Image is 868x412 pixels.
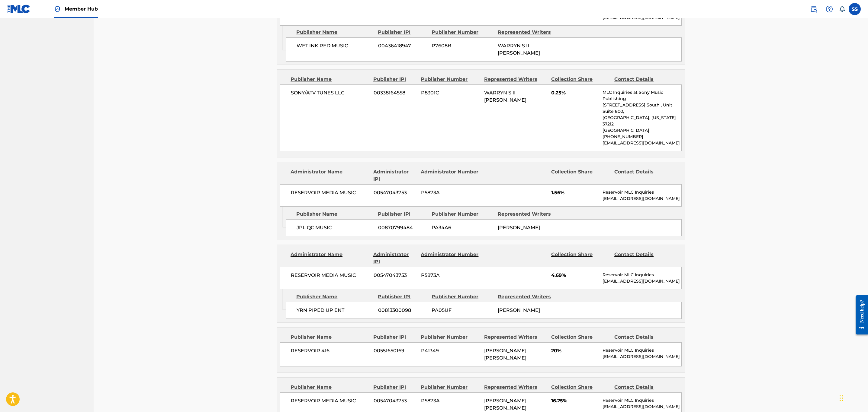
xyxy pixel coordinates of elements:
div: Notifications [839,6,845,12]
span: P8301C [421,89,480,97]
div: Publisher Number [432,29,493,36]
div: Collection Share [551,334,610,341]
div: Publisher Number [421,76,479,83]
span: PA34A6 [432,224,493,231]
div: Administrator IPI [373,251,416,265]
div: Administrator Number [421,168,479,183]
p: Reservoir MLC Inquiries [603,272,681,278]
div: Collection Share [551,251,610,265]
p: [GEOGRAPHIC_DATA] [603,127,681,134]
p: [EMAIL_ADDRESS][DOMAIN_NAME] [603,140,681,146]
span: P5873A [421,397,480,404]
span: 16.25% [551,397,598,404]
div: Represented Writers [498,29,559,36]
div: Publisher Name [291,384,369,391]
div: Publisher Name [291,334,369,341]
span: WARRYN S II [PERSON_NAME] [484,90,526,103]
span: SONY/ATV TUNES LLC [291,89,369,97]
span: 1.56% [551,189,598,196]
span: P41349 [421,347,480,354]
p: [STREET_ADDRESS] South , Unit Suite 800, [603,102,681,115]
span: PA05UF [432,307,493,314]
div: Publisher Number [421,384,479,391]
div: Publisher Number [421,334,479,341]
div: Publisher IPI [378,29,427,36]
span: 20% [551,347,598,354]
iframe: Resource Center [851,290,868,339]
div: Contact Details [614,334,673,341]
div: Represented Writers [484,384,547,391]
div: Publisher Name [291,76,369,83]
div: Publisher Name [296,211,373,218]
div: Publisher Number [432,211,493,218]
span: [PERSON_NAME] [PERSON_NAME] [484,348,526,361]
p: [EMAIL_ADDRESS][DOMAIN_NAME] [603,278,681,284]
div: Publisher IPI [373,334,416,341]
iframe: Chat Widget [838,383,868,412]
span: RESERVOIR MEDIA MUSIC [291,189,369,196]
a: Public Search [808,3,820,15]
span: P7608B [432,42,493,49]
span: JPL QC MUSIC [297,224,374,231]
span: 4.69% [551,272,598,279]
div: Administrator Name [291,168,369,183]
p: [GEOGRAPHIC_DATA], [US_STATE] 37212 [603,115,681,127]
div: Collection Share [551,76,610,83]
span: 00436418947 [378,42,427,49]
span: WET INK RED MUSIC [297,42,374,49]
div: User Menu [849,3,861,15]
div: Publisher IPI [373,76,416,83]
span: 00870799484 [378,224,427,231]
div: Publisher Name [296,29,373,36]
div: Publisher IPI [373,384,416,391]
div: Administrator IPI [373,168,416,183]
div: Help [823,3,835,15]
div: Collection Share [551,384,610,391]
span: 00547043753 [374,272,416,279]
div: Contact Details [614,76,673,83]
div: Represented Writers [498,293,559,300]
span: Member Hub [65,5,98,12]
img: MLC Logo [7,5,31,13]
span: 0.25% [551,89,598,97]
div: Publisher IPI [378,293,427,300]
img: Top Rightsholder [54,5,61,13]
span: 00338164558 [374,89,416,97]
p: [EMAIL_ADDRESS][DOMAIN_NAME] [603,353,681,360]
div: Represented Writers [498,211,559,218]
div: Administrator Number [421,251,479,265]
div: Represented Writers [484,334,547,341]
p: MLC Inquiries at Sony Music Publishing [603,89,681,102]
div: Drag [840,389,843,407]
span: P5873A [421,272,480,279]
img: help [826,5,833,13]
span: YRN PIPED UP ENT [297,307,374,314]
img: search [810,5,817,13]
span: 00551650169 [374,347,416,354]
span: RESERVOIR MEDIA MUSIC [291,272,369,279]
span: 00547043753 [374,397,416,404]
p: [EMAIL_ADDRESS][DOMAIN_NAME] [603,195,681,202]
p: Reservoir MLC Inquiries [603,397,681,404]
span: P5873A [421,189,480,196]
div: Contact Details [614,384,673,391]
span: RESERVOIR 416 [291,347,369,354]
div: Administrator Name [291,251,369,265]
p: [EMAIL_ADDRESS][DOMAIN_NAME] [603,404,681,410]
span: WARRYN S II [PERSON_NAME] [498,43,540,56]
span: [PERSON_NAME] [498,225,540,230]
p: [PHONE_NUMBER] [603,134,681,140]
p: Reservoir MLC Inquiries [603,189,681,195]
span: 00813300098 [378,307,427,314]
p: Reservoir MLC Inquiries [603,347,681,353]
span: RESERVOIR MEDIA MUSIC [291,397,369,404]
div: Publisher Name [296,293,373,300]
div: Collection Share [551,168,610,183]
span: 00547043753 [374,189,416,196]
div: Publisher Number [432,293,493,300]
div: Publisher IPI [378,211,427,218]
span: [PERSON_NAME] [498,307,540,313]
